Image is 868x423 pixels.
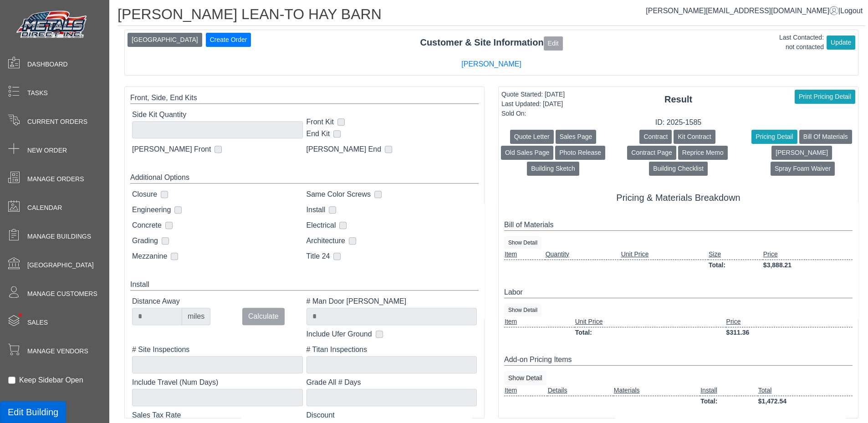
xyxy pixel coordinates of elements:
[501,90,565,99] div: Quote Started: [DATE]
[646,5,863,16] div: |
[132,109,299,120] label: Side Kit Quantity
[726,316,853,327] td: Price
[132,235,158,246] label: Grading
[504,316,575,327] td: Item
[649,162,708,176] button: Building Checklist
[708,260,763,270] td: Total:
[306,189,371,200] label: Same Color Screws
[795,90,855,104] button: Print Pricing Detail
[132,204,171,215] label: Engineering
[182,308,210,325] div: miles
[130,172,479,183] div: Additional Options
[27,203,62,213] span: Calendar
[556,130,597,144] button: Sales Page
[504,385,547,396] td: Item
[9,300,32,330] span: •
[510,130,554,144] button: Quote Letter
[132,189,157,200] label: Closure
[125,36,858,50] div: Customer & Site Information
[27,60,68,69] span: Dashboard
[27,318,48,327] span: Sales
[499,92,858,106] div: Result
[726,327,853,338] td: $311.36
[306,235,345,246] label: Architecture
[501,146,553,160] button: Old Sales Page
[674,130,715,144] button: Kit Contract
[771,146,832,160] button: [PERSON_NAME]
[130,279,479,290] div: Install
[504,304,541,316] button: Show Detail
[306,144,382,155] label: [PERSON_NAME] End
[132,220,162,231] label: Concrete
[132,144,211,155] label: [PERSON_NAME] Front
[763,249,853,260] td: Price
[306,344,477,355] label: # Titan Inspections
[545,249,621,260] td: Quantity
[700,385,758,396] td: Install
[758,396,853,407] td: $1,472.54
[627,146,676,160] button: Contract Page
[544,36,563,51] button: Edit
[306,251,330,262] label: Title 24
[547,385,613,396] td: Details
[27,260,94,270] span: [GEOGRAPHIC_DATA]
[527,162,579,176] button: Building Sketch
[751,130,797,144] button: Pricing Detail
[708,249,763,260] td: Size
[132,251,167,262] label: Mezzanine
[132,377,303,388] label: Include Travel (Num Days)
[799,130,852,144] button: Bill Of Materials
[306,296,477,307] label: # Man Door [PERSON_NAME]
[771,162,835,176] button: Spray Foam Waiver
[461,60,521,68] a: [PERSON_NAME]
[504,371,546,385] button: Show Detail
[575,327,726,338] td: Total:
[504,192,853,203] h5: Pricing & Materials Breakdown
[27,347,88,356] span: Manage Vendors
[678,146,728,160] button: Reprice Memo
[306,220,336,231] label: Electrical
[132,344,303,355] label: # Site Inspections
[19,375,83,386] label: Keep Sidebar Open
[639,130,672,144] button: Contract
[132,296,210,307] label: Distance Away
[504,219,853,231] div: Bill of Materials
[27,88,48,98] span: Tasks
[132,410,303,421] label: Sales Tax Rate
[613,385,700,396] td: Materials
[763,260,853,270] td: $3,888.21
[306,204,326,215] label: Install
[646,7,838,15] a: [PERSON_NAME][EMAIL_ADDRESS][DOMAIN_NAME]
[499,117,858,128] div: ID: 2025-1585
[306,128,330,139] label: End Kit
[27,117,87,127] span: Current Orders
[130,92,479,104] div: Front, Side, End Kits
[575,316,726,327] td: Unit Price
[504,236,541,249] button: Show Detail
[27,289,97,299] span: Manage Customers
[306,410,477,421] label: Discount
[501,99,565,109] div: Last Updated: [DATE]
[700,396,758,407] td: Total:
[758,385,853,396] td: Total
[555,146,605,160] button: Photo Release
[621,249,708,260] td: Unit Price
[206,33,251,47] button: Create Order
[840,7,863,15] span: Logout
[306,377,477,388] label: Grade All # Days
[306,117,334,127] label: Front Kit
[306,329,372,340] label: Include Ufer Ground
[14,8,91,42] img: Metals Direct Inc Logo
[128,33,202,47] button: [GEOGRAPHIC_DATA]
[504,287,853,298] div: Labor
[242,308,285,325] button: Calculate
[501,109,565,118] div: Sold On:
[504,249,545,260] td: Item
[779,33,824,52] div: Last Contacted: not contacted
[27,232,91,241] span: Manage Buildings
[27,146,67,155] span: New Order
[117,5,865,26] h1: [PERSON_NAME] LEAN-TO HAY BARN
[827,36,855,50] button: Update
[504,354,853,366] div: Add-on Pricing Items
